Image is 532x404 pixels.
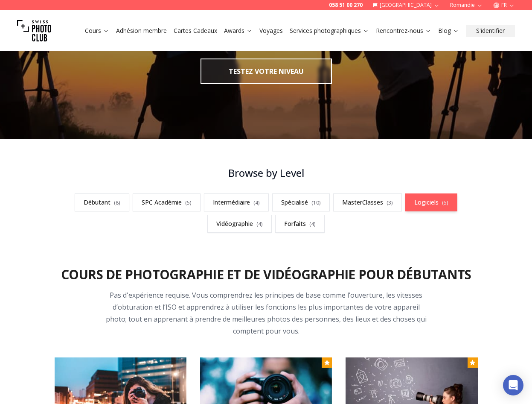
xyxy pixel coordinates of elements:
[256,25,286,37] button: Voyages
[55,166,478,180] h3: Browse by Level
[133,193,201,211] a: SPC Académie(5)
[253,199,260,206] span: ( 4 )
[435,25,462,37] button: Blog
[311,199,321,206] span: ( 10 )
[170,25,221,37] button: Cartes Cadeaux
[17,14,51,48] img: Swiss photo club
[372,25,435,37] button: Rencontrez-nous
[114,199,120,206] span: ( 8 )
[286,25,372,37] button: Services photographiques
[204,193,269,211] a: Intermédiaire(4)
[329,2,363,9] a: 058 51 00 270
[442,199,448,206] span: ( 5 )
[201,59,332,84] button: TESTEZ VOTRE NIVEAU
[503,375,523,395] div: Open Intercom Messenger
[85,26,109,35] a: Cours
[185,199,192,206] span: ( 5 )
[106,290,427,336] span: Pas d'expérience requise. Vous comprendrez les principes de base comme l’ouverture, les vitesses ...
[207,215,272,233] a: Vidéographie(4)
[174,26,217,35] a: Cartes Cadeaux
[309,220,316,228] span: ( 4 )
[275,215,325,233] a: Forfaits(4)
[438,26,459,35] a: Blog
[75,193,129,211] a: Débutant(8)
[466,25,515,37] button: S'identifier
[221,25,256,37] button: Awards
[272,193,330,211] a: Spécialisé(10)
[61,267,471,282] h2: Cours de photographie et de vidéographie pour débutants
[116,26,167,35] a: Adhésion membre
[81,25,113,37] button: Cours
[387,199,393,206] span: ( 3 )
[333,193,402,211] a: MasterClasses(3)
[290,26,369,35] a: Services photographiques
[113,25,170,37] button: Adhésion membre
[224,26,253,35] a: Awards
[256,220,263,228] span: ( 4 )
[259,26,283,35] a: Voyages
[405,193,457,211] a: Logiciels(5)
[376,26,431,35] a: Rencontrez-nous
